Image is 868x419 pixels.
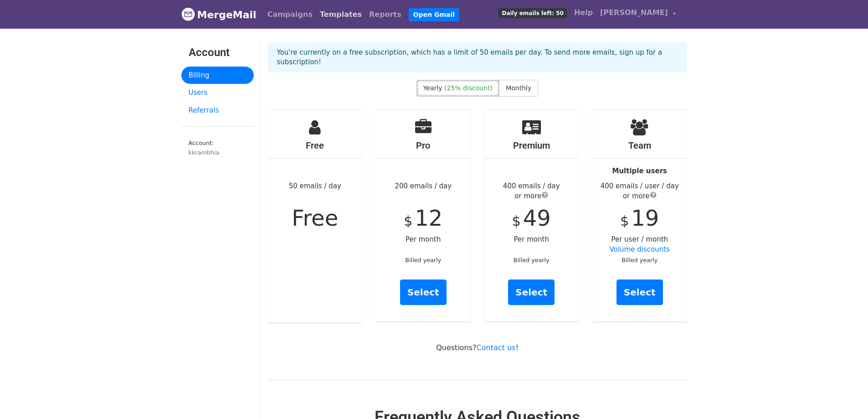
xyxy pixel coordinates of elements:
span: 49 [523,205,551,231]
iframe: Chat Widget [822,375,868,419]
span: Daily emails left: 50 [498,8,566,18]
a: Open Gmail [409,8,459,21]
small: Billed yearly [405,257,441,264]
a: Daily emails left: 50 [495,4,570,22]
a: MergeMail [181,5,257,24]
img: MergeMail logo [181,7,195,21]
h4: Pro [376,140,471,151]
span: (25% discount) [444,84,493,92]
small: Billed yearly [514,257,550,264]
span: [PERSON_NAME] [600,7,668,18]
a: Referrals [181,102,254,119]
a: Help [570,4,596,22]
div: kkrambhia [189,148,247,157]
a: [PERSON_NAME] [596,4,679,25]
span: Free [292,205,338,231]
a: Billing [181,67,254,84]
a: Select [508,279,555,305]
div: 400 emails / day or more [484,181,579,202]
a: Volume discounts [610,245,670,253]
span: 19 [631,205,659,231]
span: $ [512,213,521,229]
h4: Premium [484,140,579,151]
span: $ [404,213,412,229]
strong: Multiple users [612,167,667,175]
h4: Free [268,140,363,151]
span: $ [620,213,629,229]
a: Templates [316,5,365,24]
span: Monthly [506,84,531,92]
div: 50 emails / day [268,110,363,322]
div: Per user / month [592,110,687,321]
div: 400 emails / user / day or more [592,181,687,202]
h4: Team [592,140,687,151]
small: Billed yearly [621,257,657,264]
div: Per month [484,110,579,321]
a: Select [616,279,663,305]
span: Yearly [423,84,442,92]
span: 12 [415,205,442,231]
p: Questions? ! [268,343,687,352]
h3: Account [189,46,247,59]
div: 200 emails / day Per month [376,110,471,321]
a: Campaigns [264,5,316,24]
a: Users [181,84,254,102]
p: You're currently on a free subscription, which has a limit of 50 emails per day. To send more ema... [277,48,678,67]
small: Account: [189,140,247,157]
a: Contact us [477,343,516,352]
a: Select [400,279,447,305]
a: Reports [365,5,405,24]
